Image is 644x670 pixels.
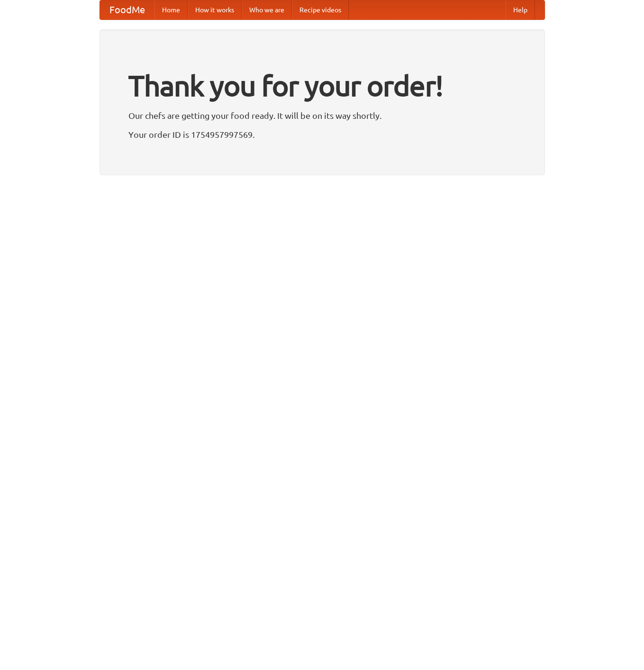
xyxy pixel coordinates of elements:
a: FoodMe [100,0,154,19]
a: How it works [188,0,242,19]
h1: Thank you for your order! [128,63,516,108]
p: Your order ID is 1754957997569. [128,127,516,142]
a: Recipe videos [292,0,349,19]
a: Who we are [242,0,292,19]
a: Help [506,0,535,19]
a: Home [154,0,188,19]
p: Our chefs are getting your food ready. It will be on its way shortly. [128,108,516,123]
